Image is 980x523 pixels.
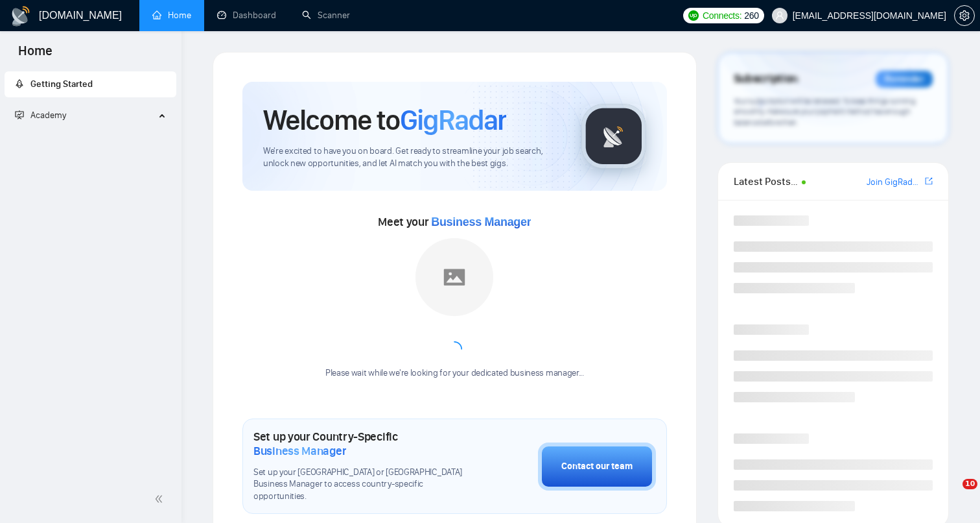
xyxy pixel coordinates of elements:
[734,173,798,189] span: Latest Posts from the GigRadar Community
[954,10,975,21] a: setting
[253,467,473,504] span: Set up your [GEOGRAPHIC_DATA] or [GEOGRAPHIC_DATA] Business Manager to access country-specific op...
[734,68,798,90] span: Subscription
[152,10,191,21] a: homeHome
[703,8,741,23] span: Connects:
[925,176,933,186] span: export
[154,493,167,505] span: double-left
[217,10,276,21] a: dashboardDashboard
[561,459,633,474] div: Contact our team
[936,479,967,510] iframe: Intercom live chat
[8,42,63,69] span: Home
[253,444,346,458] span: Business Manager
[400,103,506,138] span: GigRadar
[263,103,506,138] h1: Welcome to
[378,215,531,229] span: Meet your
[15,79,24,88] span: rocket
[955,10,974,21] span: setting
[734,96,916,127] span: Your subscription will be renewed. To keep things running smoothly, make sure your payment method...
[302,10,350,21] a: searchScanner
[744,8,758,23] span: 260
[15,110,24,119] span: fund-projection-screen
[30,79,93,90] span: Getting Started
[688,10,699,21] img: upwork-logo.png
[538,443,656,491] button: Contact our team
[447,341,462,357] span: loading
[867,175,922,189] a: Join GigRadar Slack Community
[263,145,561,170] span: We're excited to have you on board. Get ready to streamline your job search, unlock new opportuni...
[775,11,784,20] span: user
[962,479,977,489] span: 10
[318,367,592,380] div: Please wait while we're looking for your dedicated business manager...
[415,238,493,316] img: placeholder.png
[30,110,66,121] span: Academy
[10,6,31,27] img: logo
[954,5,975,26] button: setting
[925,175,933,188] a: export
[581,104,646,169] img: gigradar-logo.png
[5,71,176,97] li: Getting Started
[15,110,66,121] span: Academy
[253,430,473,458] h1: Set up your Country-Specific
[876,71,933,88] div: Reminder
[431,215,531,228] span: Business Manager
